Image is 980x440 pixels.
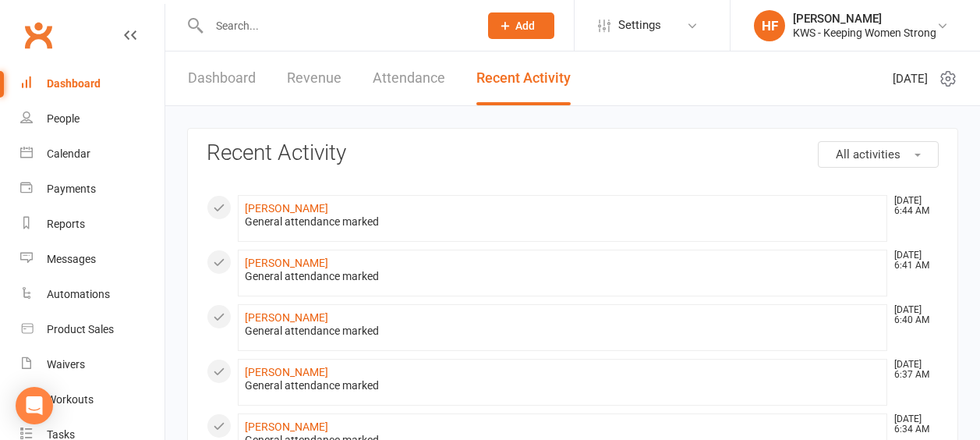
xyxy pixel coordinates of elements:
div: Product Sales [47,323,114,335]
time: [DATE] 6:40 AM [886,305,938,325]
time: [DATE] 6:41 AM [886,250,938,271]
time: [DATE] 6:37 AM [886,360,938,380]
a: Recent Activity [476,51,571,105]
a: [PERSON_NAME] [245,202,328,215]
a: [PERSON_NAME] [245,257,328,269]
a: Waivers [20,347,165,382]
a: Attendance [373,51,445,105]
button: Add [488,12,554,39]
a: People [20,101,165,137]
a: Messages [20,242,165,277]
span: All activities [836,147,900,161]
time: [DATE] 6:44 AM [886,196,938,216]
a: [PERSON_NAME] [245,420,328,433]
input: Search... [204,15,468,37]
div: General attendance marked [245,270,880,283]
a: Automations [20,277,165,312]
div: Dashboard [47,77,101,90]
div: Open Intercom Messenger [16,387,53,424]
div: Reports [47,218,85,230]
div: Calendar [47,147,90,160]
div: Messages [47,253,96,265]
div: KWS - Keeping Women Strong [793,26,936,40]
a: Workouts [20,382,165,417]
div: HF [754,10,785,41]
div: Waivers [47,358,85,371]
div: General attendance marked [245,215,880,229]
a: Dashboard [188,51,256,105]
span: [DATE] [893,69,928,88]
div: People [47,112,80,125]
a: Payments [20,172,165,207]
a: Product Sales [20,312,165,347]
a: Dashboard [20,66,165,101]
a: Calendar [20,137,165,172]
div: General attendance marked [245,379,880,392]
div: Payments [47,183,96,195]
a: [PERSON_NAME] [245,366,328,378]
h3: Recent Activity [207,141,939,165]
a: Reports [20,207,165,242]
div: [PERSON_NAME] [793,12,936,26]
a: Clubworx [19,16,58,55]
span: Add [515,20,535,32]
div: Automations [47,288,110,300]
div: General attendance marked [245,325,880,338]
span: Settings [618,8,661,43]
time: [DATE] 6:34 AM [886,414,938,435]
button: All activities [818,141,939,168]
a: Revenue [287,51,341,105]
a: [PERSON_NAME] [245,311,328,324]
div: Workouts [47,393,94,406]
